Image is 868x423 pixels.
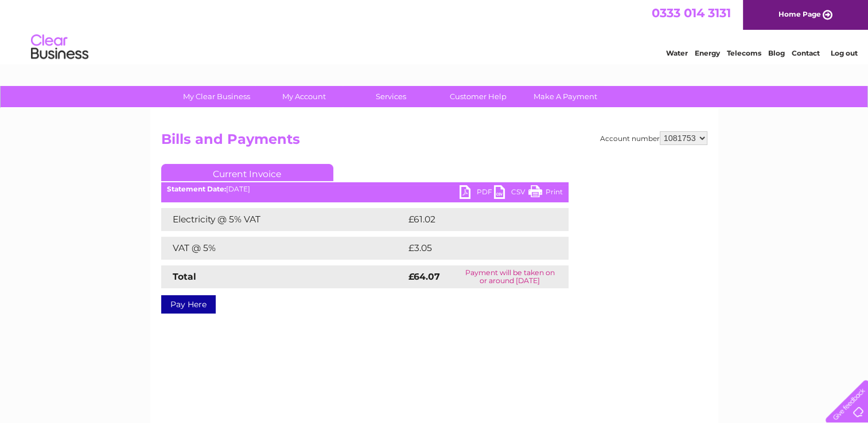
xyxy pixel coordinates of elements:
a: Customer Help [431,86,526,107]
a: PDF [460,185,494,202]
a: Contact [792,49,820,57]
a: 0333 014 3131 [652,6,731,20]
a: Make A Payment [518,86,613,107]
a: Log out [830,49,857,57]
a: Current Invoice [161,164,333,181]
div: [DATE] [161,185,569,193]
td: Electricity @ 5% VAT [161,208,406,231]
div: Account number [600,131,707,145]
td: VAT @ 5% [161,237,406,260]
a: Blog [768,49,785,57]
a: Print [528,185,563,202]
td: Payment will be taken on or around [DATE] [451,265,568,288]
a: Energy [695,49,720,57]
a: Services [344,86,438,107]
a: My Clear Business [169,86,264,107]
a: Water [666,49,688,57]
strong: £64.07 [408,271,440,282]
strong: Total [173,271,196,282]
div: Clear Business is a trading name of Verastar Limited (registered in [GEOGRAPHIC_DATA] No. 3667643... [164,6,706,56]
b: Statement Date: [167,185,226,193]
a: Pay Here [161,295,216,314]
a: Telecoms [727,49,761,57]
h2: Bills and Payments [161,131,707,153]
img: logo.png [30,30,89,65]
a: CSV [494,185,528,202]
td: £3.05 [406,237,542,260]
a: My Account [256,86,351,107]
td: £61.02 [406,208,544,231]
